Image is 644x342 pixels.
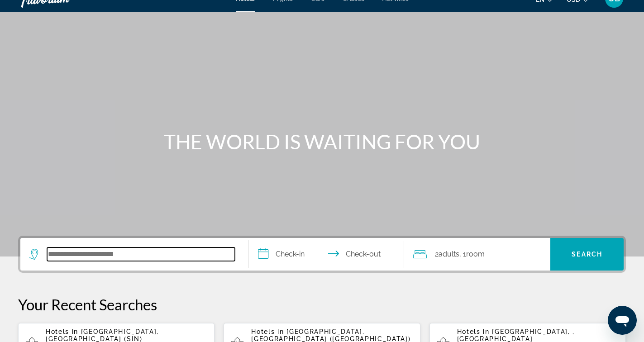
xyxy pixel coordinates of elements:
[404,238,550,271] button: Travelers: 2 adults, 0 children
[608,306,637,335] iframe: Button to launch messaging window
[153,130,492,153] h1: THE WORLD IS WAITING FOR YOU
[550,238,624,271] button: Search
[466,250,485,258] span: Room
[249,238,404,271] button: Select check in and out date
[251,328,284,335] span: Hotels in
[20,238,624,271] div: Search widget
[439,250,459,258] span: Adults
[47,247,235,261] input: Search hotel destination
[457,328,490,335] span: Hotels in
[46,328,78,335] span: Hotels in
[435,248,459,261] span: 2
[18,295,626,313] p: Your Recent Searches
[572,251,602,258] span: Search
[459,248,485,261] span: , 1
